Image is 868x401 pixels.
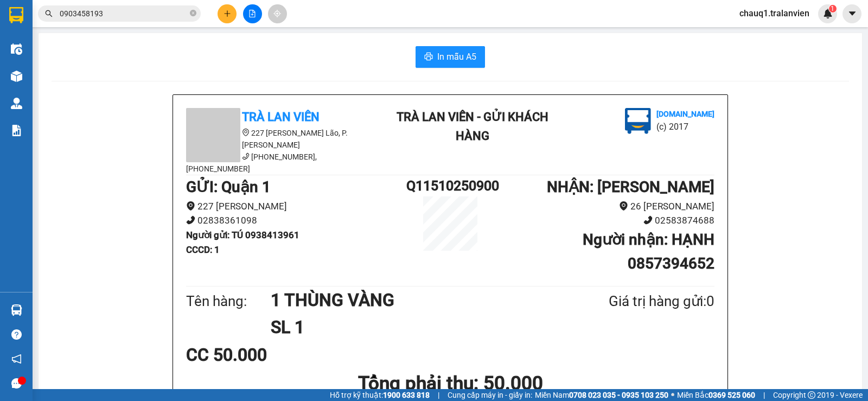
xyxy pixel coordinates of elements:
span: close-circle [190,9,196,19]
img: solution-icon [11,125,22,136]
button: caret-down [843,4,861,23]
li: 227 [PERSON_NAME] Lão, P. [PERSON_NAME] [186,127,381,151]
button: aim [268,4,287,23]
b: Trà Lan Viên [242,110,320,124]
strong: 0369 525 060 [709,391,755,399]
span: 1 [831,5,834,12]
span: | [438,389,439,401]
span: environment [242,129,250,136]
span: printer [424,52,433,62]
strong: 0708 023 035 - 0935 103 250 [569,391,668,399]
span: environment [619,201,628,211]
li: [PHONE_NUMBER], [PHONE_NUMBER] [186,151,381,175]
sup: 1 [829,5,837,12]
span: phone [242,152,250,160]
input: Tìm tên, số ĐT hoặc mã đơn [60,8,188,20]
li: 02838361098 [186,213,406,228]
li: 02583874688 [494,213,714,228]
span: environment [186,201,195,211]
h1: 1 THÙNG VÀNG [271,287,556,314]
img: warehouse-icon [11,98,22,109]
li: (c) 2017 [656,120,714,133]
div: Tên hàng: [186,290,271,313]
span: Hỗ trợ kỹ thuật: [330,389,430,401]
b: CCCD : 1 [186,244,220,255]
img: icon-new-feature [823,9,833,18]
li: 227 [PERSON_NAME] [186,199,406,214]
span: plus [224,10,231,17]
span: aim [273,10,281,17]
strong: 1900 633 818 [383,391,430,399]
img: logo-vxr [9,7,23,23]
span: message [11,378,22,389]
span: file-add [248,10,256,17]
span: close-circle [190,10,196,16]
span: notification [11,354,22,364]
span: copyright [808,391,815,399]
li: 26 [PERSON_NAME] [494,199,714,214]
b: Người nhận : HẠNH 0857394652 [583,231,714,272]
img: warehouse-icon [11,71,22,82]
div: CC 50.000 [186,341,360,368]
button: file-add [243,4,262,23]
span: | [763,389,765,401]
b: Người gửi : TÚ 0938413961 [186,230,299,240]
span: ⚪️ [671,393,674,397]
img: warehouse-icon [11,43,22,55]
span: phone [186,215,195,225]
img: warehouse-icon [11,304,22,316]
button: plus [218,4,237,23]
b: GỬI : Quận 1 [186,178,271,196]
img: logo.jpg [625,108,651,134]
span: Miền Nam [535,389,668,401]
div: Giá trị hàng gửi: 0 [556,290,714,313]
b: [DOMAIN_NAME] [656,110,714,118]
span: caret-down [847,9,857,18]
button: printerIn mẫu A5 [416,46,485,68]
b: NHẬN : [PERSON_NAME] [547,178,714,196]
span: In mẫu A5 [437,50,476,63]
span: Cung cấp máy in - giấy in: [448,389,532,401]
span: search [45,10,53,17]
span: chauq1.tralanvien [731,7,818,20]
span: question-circle [11,329,22,340]
b: Trà Lan Viên - Gửi khách hàng [397,110,548,143]
h1: SL 1 [271,314,556,341]
h1: Q11510250900 [406,175,494,196]
span: phone [643,215,653,225]
h1: Tổng phải thu: 50.000 [186,368,714,398]
span: Miền Bắc [677,389,755,401]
